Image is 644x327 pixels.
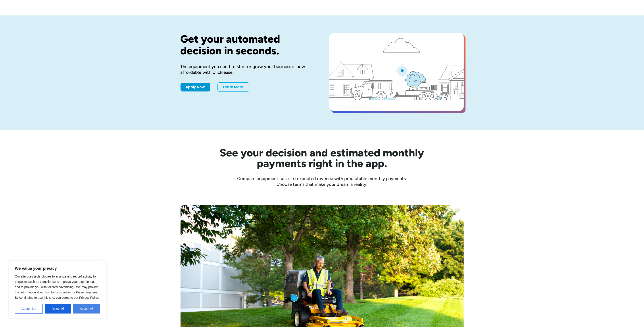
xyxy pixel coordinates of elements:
[15,304,43,314] button: Customize
[15,275,99,299] span: Our site uses technologies to analyze and record activity for purposes such as compliance to impr...
[181,83,210,91] a: Apply Now
[73,304,100,314] button: Accept All
[15,266,100,271] p: We value your privacy
[217,82,249,92] a: Learn More
[291,295,298,302] img: Plus icon with blue background
[181,64,315,75] div: The equipment you need to start or grow your business is now affordable with Clicklease.
[9,261,106,318] div: We value your privacy
[45,304,71,314] button: Reject All
[329,33,464,111] a: open lightbox
[198,147,446,169] h2: See your decision and estimated monthly payments right in the app.
[396,64,408,77] img: Blue play button logo on a light blue circular background
[181,176,464,187] div: Compare equipment costs to expected revenue with predictable monthly payments. Choose terms that ...
[181,33,315,57] h1: Get your automated decision in seconds.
